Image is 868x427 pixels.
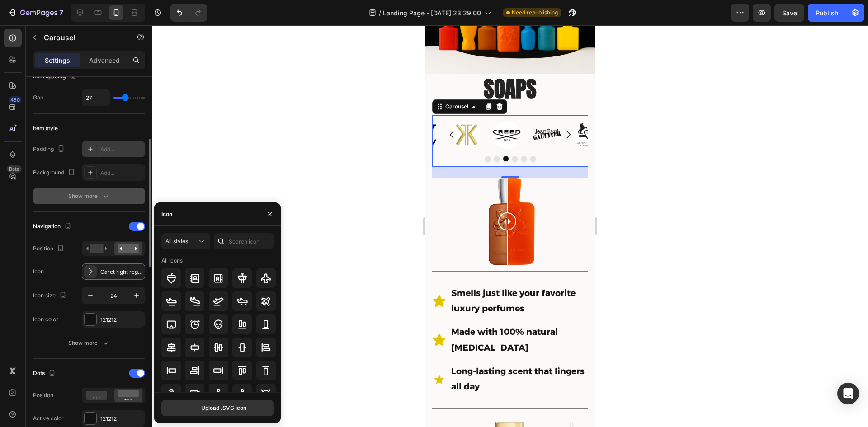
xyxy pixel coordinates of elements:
[774,4,804,22] button: Save
[87,131,92,136] button: Dot
[26,301,132,327] strong: Made with 100% natural [MEDICAL_DATA]
[130,97,156,122] button: Carousel Next Arrow
[68,192,110,201] div: Show more
[33,414,64,422] div: Active color
[189,404,246,413] div: Upload .SVG icon
[161,233,210,249] button: All styles
[96,131,101,136] button: Dot
[100,145,143,154] div: Add...
[379,8,381,18] span: /
[33,143,66,155] div: Padding
[165,238,188,244] span: All styles
[148,95,176,123] img: image_demo.jpg
[837,383,859,404] div: Open Intercom Messenger
[82,89,109,106] input: Auto
[161,210,172,218] div: Icon
[100,268,143,276] div: Caret right regular
[33,315,58,324] div: Icon color
[33,391,53,399] div: Position
[69,131,74,136] button: Dot
[26,263,150,288] strong: Smells just like your favorite luxury perfumes
[161,257,183,265] div: All icons
[808,4,846,22] button: Publish
[33,94,43,102] div: Gap
[18,77,45,85] div: Carousel
[33,367,57,380] div: Dots
[161,400,274,416] button: Upload .SVG icon
[105,131,110,136] button: Dot
[782,9,797,17] span: Save
[26,341,159,366] strong: Long-lasting scent that lingers all day
[33,243,66,255] div: Position
[59,7,63,18] p: 7
[33,290,68,302] div: Icon size
[100,169,143,177] div: Add...
[512,9,558,17] span: Need republishing
[9,96,22,103] div: 450
[68,338,110,347] div: Show more
[33,221,73,233] div: Navigation
[44,32,121,43] p: Carousel
[4,4,67,22] button: 7
[33,188,145,204] button: Show more
[33,267,44,276] div: Icon
[383,8,481,18] span: Landing Page - [DATE] 23:29:00
[816,8,838,18] div: Publish
[60,131,65,136] button: Dot
[33,124,58,132] div: Item style
[425,25,595,427] iframe: Design area
[78,131,83,136] button: Dot
[33,335,145,351] button: Show more
[100,316,143,324] div: 121212
[214,233,274,249] input: Search icon
[170,4,207,22] div: Undo/Redo
[45,56,70,65] p: Settings
[100,415,143,423] div: 121212
[89,56,120,65] p: Advanced
[33,167,77,179] div: Background
[7,165,22,173] div: Beta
